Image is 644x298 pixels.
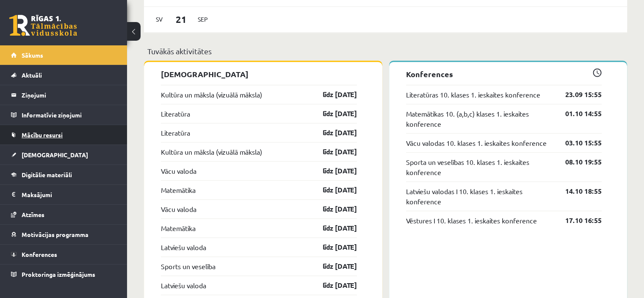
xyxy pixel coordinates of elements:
span: Proktoringa izmēģinājums [22,270,95,278]
span: Konferences [22,251,57,258]
a: līdz [DATE] [308,242,357,252]
span: Digitālie materiāli [22,171,72,178]
a: Rīgas 1. Tālmācības vidusskola [9,15,77,36]
a: Mācību resursi [11,125,116,145]
a: Sākums [11,45,116,65]
span: Sep [194,13,212,26]
span: Sākums [22,51,43,59]
a: Literatūra [161,109,190,119]
a: Informatīvie ziņojumi [11,105,116,125]
a: Vācu valoda [161,204,196,214]
a: Literatūra [161,128,190,138]
p: Tuvākās aktivitātes [147,45,624,57]
a: 08.10 19:55 [553,157,602,167]
a: Matemātika [161,185,196,195]
a: 17.10 16:55 [553,215,602,226]
a: Vācu valodas 10. klases 1. ieskaites konference [406,138,547,148]
a: Latviešu valodas I 10. klases 1. ieskaites konference [406,186,553,206]
span: Atzīmes [22,211,44,218]
a: Atzīmes [11,205,116,224]
a: Proktoringa izmēģinājums [11,265,116,284]
a: Latviešu valoda [161,280,206,290]
span: Sv [150,13,168,26]
a: 23.09 15:55 [553,89,602,100]
a: līdz [DATE] [308,147,357,157]
p: Konferences [406,68,602,80]
span: Motivācijas programma [22,231,88,238]
a: Kultūra un māksla (vizuālā māksla) [161,89,262,100]
span: Aktuāli [22,71,42,79]
a: Ziņojumi [11,85,116,105]
a: Vācu valoda [161,166,196,176]
a: līdz [DATE] [308,89,357,100]
a: līdz [DATE] [308,261,357,271]
span: [DEMOGRAPHIC_DATA] [22,151,88,159]
a: līdz [DATE] [308,109,357,119]
a: Digitālie materiāli [11,165,116,184]
a: Matemātikas 10. (a,b,c) klases 1. ieskaites konference [406,109,553,129]
a: līdz [DATE] [308,204,357,214]
a: līdz [DATE] [308,223,357,233]
a: Sporta un veselības 10. klases 1. ieskaites konference [406,157,553,177]
a: Latviešu valoda [161,242,206,252]
legend: Maksājumi [22,185,116,204]
a: 03.10 15:55 [553,138,602,148]
a: līdz [DATE] [308,280,357,290]
a: līdz [DATE] [308,128,357,138]
a: līdz [DATE] [308,185,357,195]
a: Vēstures I 10. klases 1. ieskaites konference [406,215,537,226]
a: Aktuāli [11,65,116,85]
a: Matemātika [161,223,196,233]
a: 01.10 14:55 [553,109,602,119]
a: Motivācijas programma [11,225,116,244]
legend: Informatīvie ziņojumi [22,105,116,125]
a: Maksājumi [11,185,116,204]
a: [DEMOGRAPHIC_DATA] [11,145,116,164]
a: Kultūra un māksla (vizuālā māksla) [161,147,262,157]
a: 14.10 18:55 [553,186,602,196]
legend: Ziņojumi [22,85,116,105]
a: līdz [DATE] [308,166,357,176]
a: Konferences [11,245,116,264]
span: Mācību resursi [22,131,63,139]
span: 21 [168,12,194,26]
a: Literatūras 10. klases 1. ieskaites konference [406,89,540,100]
p: [DEMOGRAPHIC_DATA] [161,68,357,80]
a: Sports un veselība [161,261,216,271]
